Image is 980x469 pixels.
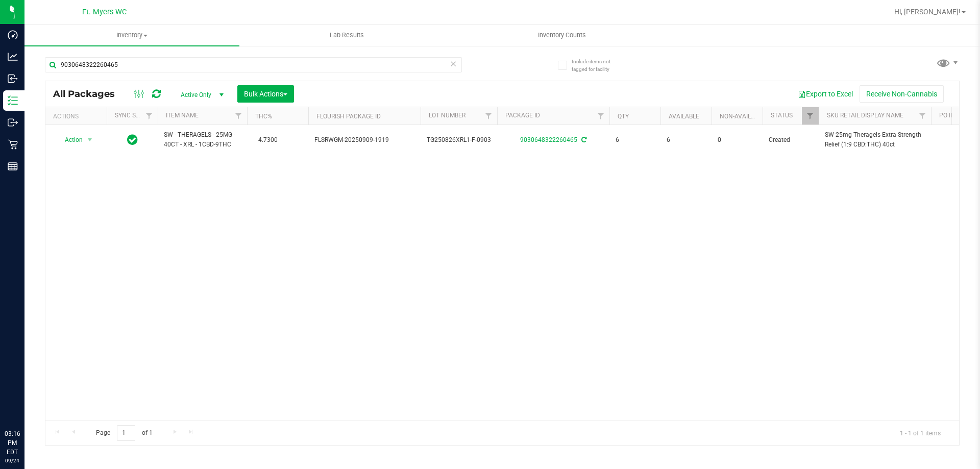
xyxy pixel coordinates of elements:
a: Filter [480,107,497,125]
a: Item Name [166,112,199,119]
span: Created [769,135,813,145]
p: 03:16 PM EDT [5,429,20,457]
button: Export to Excel [791,85,860,103]
a: Qty [618,113,629,120]
inline-svg: Retail [8,139,18,150]
a: Sku Retail Display Name [827,112,903,119]
a: Package ID [505,112,540,119]
span: 0 [718,135,756,145]
span: Page of 1 [87,425,161,441]
div: Actions [53,113,103,120]
span: Include items not tagged for facility [572,58,623,73]
span: 6 [667,135,705,145]
a: Lab Results [239,24,454,46]
a: Available [669,113,699,120]
span: Bulk Actions [244,90,287,98]
inline-svg: Reports [8,161,18,171]
span: Inventory [24,31,239,40]
a: Filter [141,107,158,125]
input: 1 [117,425,135,441]
span: Lab Results [316,31,378,40]
span: Ft. Myers WC [82,8,127,16]
inline-svg: Analytics [8,52,18,62]
a: Filter [914,107,931,125]
span: Action [56,133,83,147]
a: THC% [255,113,272,120]
span: 4.7300 [253,133,283,147]
span: Hi, [PERSON_NAME]! [894,8,961,16]
a: Filter [230,107,247,125]
a: PO ID [939,112,954,119]
span: SW 25mg Theragels Extra Strength Relief (1:9 CBD:THC) 40ct [825,130,925,150]
span: Clear [450,57,457,70]
span: 6 [616,135,654,145]
a: Sync Status [115,112,154,119]
a: Filter [802,107,819,125]
inline-svg: Outbound [8,117,18,128]
iframe: Resource center [10,387,41,418]
span: TG250826XRL1-F-0903 [427,135,491,145]
span: Sync from Compliance System [580,136,586,143]
button: Bulk Actions [237,85,294,103]
a: 9030648322260465 [520,136,577,143]
a: Filter [593,107,609,125]
span: SW - THERAGELS - 25MG - 40CT - XRL - 1CBD-9THC [164,130,241,150]
a: Lot Number [429,112,465,119]
input: Search Package ID, Item Name, SKU, Lot or Part Number... [45,57,462,72]
a: Inventory Counts [454,24,669,46]
span: 1 - 1 of 1 items [892,425,949,440]
button: Receive Non-Cannabis [860,85,944,103]
inline-svg: Inbound [8,73,18,84]
inline-svg: Inventory [8,95,18,106]
a: Non-Available [720,113,765,120]
a: Inventory [24,24,239,46]
span: FLSRWGM-20250909-1919 [314,135,414,145]
inline-svg: Dashboard [8,30,18,40]
span: select [84,133,96,147]
a: Status [771,112,793,119]
span: Inventory Counts [524,31,600,40]
span: All Packages [53,88,125,100]
p: 09/24 [5,457,20,464]
a: Flourish Package ID [316,113,381,120]
span: In Sync [127,133,138,147]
